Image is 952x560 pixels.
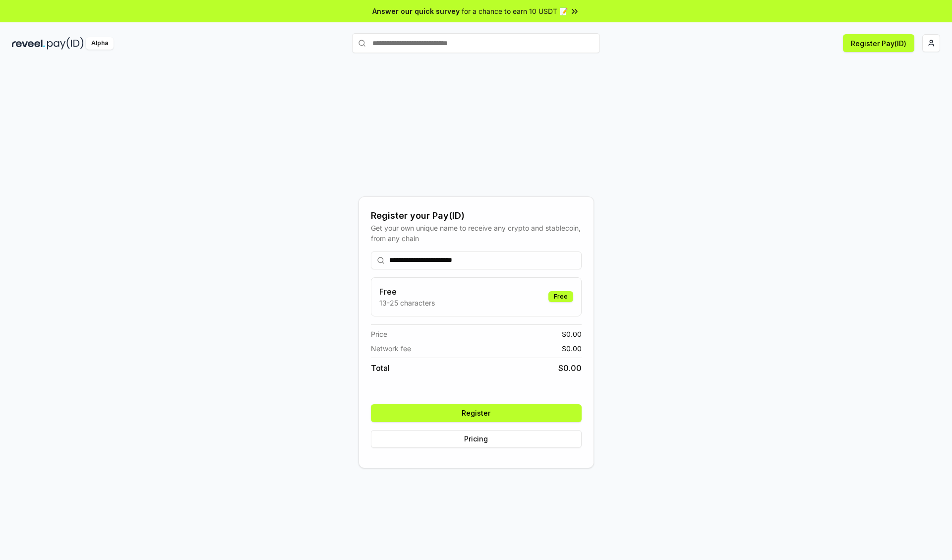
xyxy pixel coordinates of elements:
[371,343,411,354] span: Network fee
[371,329,387,339] span: Price
[548,291,573,302] div: Free
[47,37,84,50] img: pay_id
[86,37,114,50] div: Alpha
[372,6,460,16] span: Answer our quick survey
[371,404,582,422] button: Register
[371,430,582,448] button: Pricing
[379,298,435,308] p: 13-25 characters
[371,209,582,223] div: Register your Pay(ID)
[843,34,914,52] button: Register Pay(ID)
[562,343,582,354] span: $ 0.00
[12,37,45,50] img: reveel_dark
[371,223,582,244] div: Get your own unique name to receive any crypto and stablecoin, from any chain
[562,329,582,339] span: $ 0.00
[558,362,582,374] span: $ 0.00
[379,286,435,298] h3: Free
[462,6,568,16] span: for a chance to earn 10 USDT 📝
[371,362,390,374] span: Total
